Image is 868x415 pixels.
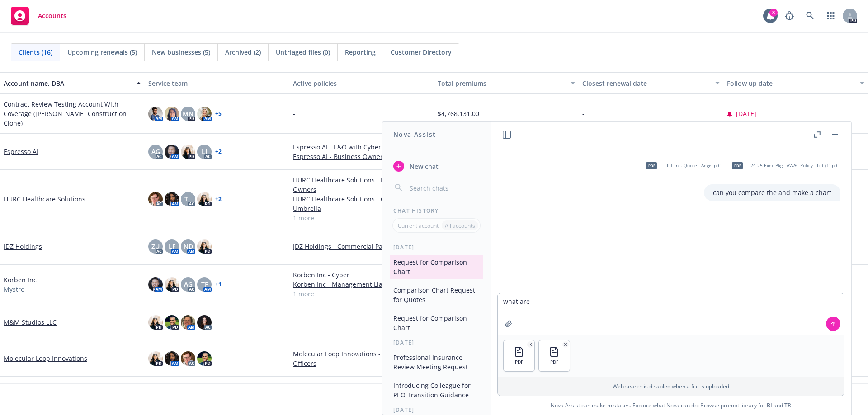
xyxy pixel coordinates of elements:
[215,149,222,154] a: + 2
[726,154,840,177] div: pdf24-25 Exec Pkg - AWAC Policy - Lilt (1).pdf
[515,359,523,365] span: PDF
[390,158,483,174] button: New chat
[4,194,85,204] a: HURC Healthcare Solutions
[293,280,430,289] a: Korben Inc - Management Liability
[801,7,819,25] a: Search
[582,109,585,118] span: -
[148,79,286,88] div: Service team
[345,47,376,57] span: Reporting
[148,277,163,292] img: photo
[151,242,160,251] span: ZU
[181,145,195,159] img: photo
[4,242,42,251] a: JDZ Holdings
[391,47,452,57] span: Customer Directory
[197,315,212,330] img: photo
[4,79,131,88] div: Account name, DBA
[293,194,430,213] a: HURC Healthcare Solutions - Commercial Umbrella
[784,401,791,409] a: TR
[579,72,723,94] button: Closest renewal date
[4,147,38,156] a: Espresso AI
[7,3,70,28] a: Accounts
[4,284,24,294] span: Mystro
[19,47,52,57] span: Clients (16)
[148,192,163,206] img: photo
[184,280,193,289] span: AG
[151,147,160,156] span: AG
[202,147,207,156] span: LI
[197,192,212,206] img: photo
[736,109,756,118] span: [DATE]
[382,207,491,214] div: Chat History
[382,406,491,414] div: [DATE]
[4,99,141,128] a: Contract Review Testing Account With Coverage ([PERSON_NAME] Construction Clone)
[215,111,222,117] a: + 5
[165,192,179,206] img: photo
[434,72,579,94] button: Total premiums
[293,79,430,88] div: Active policies
[148,107,163,121] img: photo
[408,162,439,171] span: New chat
[393,130,436,139] h1: Nova Assist
[181,351,195,366] img: photo
[289,72,434,94] button: Active policies
[184,242,193,251] span: ND
[293,349,430,368] a: Molecular Loop Innovations - Directors and Officers
[750,163,839,168] span: 24-25 Exec Pkg - AWAC Policy - Lilt (1).pdf
[145,72,289,94] button: Service team
[551,396,791,415] span: Nova Assist can make mistakes. Explore what Nova can do: Browse prompt library for and
[293,175,430,194] a: HURC Healthcare Solutions - Business Owners
[197,239,212,254] img: photo
[148,351,163,366] img: photo
[293,152,430,161] a: Espresso AI - Business Owners
[382,339,491,346] div: [DATE]
[169,242,175,251] span: LF
[293,213,430,223] a: 1 more
[4,275,37,284] a: Korben Inc
[390,311,483,335] button: Request for Comparison Chart
[822,7,840,25] a: Switch app
[390,378,483,402] button: Introducing Colleague for PEO Transition Guidance
[539,340,570,371] button: PDF
[165,351,179,366] img: photo
[276,47,330,57] span: Untriaged files (0)
[713,188,831,197] p: can you compare the and make a chart
[390,283,483,307] button: Comparison Chart Request for Quotes
[408,182,480,194] input: Search chats
[438,109,479,118] span: $4,768,131.00
[67,47,137,57] span: Upcoming renewals (5)
[646,162,657,169] span: pdf
[723,72,868,94] button: Follow up date
[152,47,210,57] span: New businesses (5)
[165,277,179,292] img: photo
[582,79,710,88] div: Closest renewal date
[4,354,87,363] a: Molecular Loop Innovations
[4,317,57,327] a: M&M Studios LLC
[293,289,430,298] a: 1 more
[293,109,295,118] span: -
[767,401,772,409] a: BI
[197,107,212,121] img: photo
[293,242,430,251] a: JDZ Holdings - Commercial Package
[197,351,212,366] img: photo
[504,340,534,371] button: PDF
[293,142,430,152] a: Espresso AI - E&O with Cyber
[780,7,798,25] a: Report a Bug
[398,222,439,229] p: Current account
[498,293,844,335] textarea: what are
[727,79,854,88] div: Follow up date
[215,282,222,287] a: + 1
[293,317,295,327] span: -
[390,255,483,279] button: Request for Comparison Chart
[503,382,839,390] p: Web search is disabled when a file is uploaded
[165,315,179,330] img: photo
[665,163,721,168] span: LILT Inc. Quote - Aegis.pdf
[225,47,261,57] span: Archived (2)
[438,79,565,88] div: Total premiums
[38,12,66,19] span: Accounts
[293,270,430,280] a: Korben Inc - Cyber
[445,222,475,229] p: All accounts
[550,359,558,365] span: PDF
[215,196,222,202] a: + 2
[640,154,722,177] div: pdfLILT Inc. Quote - Aegis.pdf
[184,194,192,204] span: TL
